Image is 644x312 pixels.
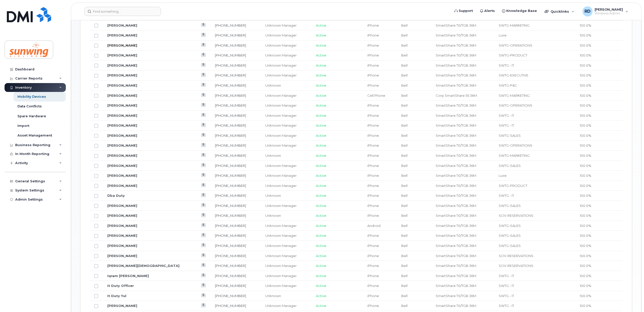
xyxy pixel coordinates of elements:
[367,224,380,228] span: Android
[201,133,206,137] a: View Last Bill
[436,93,477,97] span: Corp SmartShare 55 36M
[316,204,326,208] span: Active
[265,23,307,28] div: Unknown Manager
[580,113,591,118] span: 100.0%
[215,113,246,118] a: [PHONE_NUMBER]
[265,303,307,308] div: Unknown Manager
[265,253,307,258] div: Unknown Manager
[367,193,379,198] span: iPhone
[215,173,246,178] a: [PHONE_NUMBER]
[107,244,137,248] a: [PERSON_NAME]
[215,274,246,278] a: [PHONE_NUMBER]
[499,274,514,278] span: SWTG - IT
[316,143,326,147] span: Active
[580,233,591,238] span: 100.0%
[107,164,137,168] a: [PERSON_NAME]
[580,153,591,158] span: 100.0%
[401,164,408,168] span: Bell
[107,23,137,27] a: [PERSON_NAME]
[107,133,137,138] a: [PERSON_NAME]
[265,193,307,198] div: Unknown
[367,264,379,268] span: iPhone
[201,113,206,117] a: View Last Bill
[580,173,591,178] span: 100.0%
[201,233,206,237] a: View Last Bill
[316,43,326,47] span: Active
[499,133,521,138] span: SWTG-SALES
[201,223,206,227] a: View Last Bill
[499,254,533,258] span: SOV-RESERVATIONS
[316,63,326,67] span: Active
[436,143,476,147] span: SmartShare 70/7GB 36M
[499,184,527,188] span: SWTG-PRODUCT
[484,8,495,13] span: Alerts
[367,244,379,248] span: iPhone
[107,193,125,198] a: Dba Duty
[401,123,408,127] span: Bell
[107,83,137,87] a: [PERSON_NAME]
[401,254,408,258] span: Bell
[367,184,379,188] span: iPhone
[107,213,137,218] a: [PERSON_NAME]
[107,123,137,127] a: [PERSON_NAME]
[499,204,521,208] span: SWTG-SALES
[499,23,530,27] span: SWTG-MARKETING
[265,83,307,88] div: Unknown
[215,23,246,27] a: [PHONE_NUMBER]
[459,8,473,13] span: Support
[436,173,476,178] span: SmartShare 70/7GB 36M
[201,283,206,287] a: View Last Bill
[316,83,326,87] span: Active
[107,294,126,298] a: It Duty Yul
[201,243,206,247] a: View Last Bill
[265,33,307,38] div: Unknown Manager
[401,133,408,138] span: Bell
[215,224,246,228] a: [PHONE_NUMBER]
[499,63,514,67] span: SWTG - IT
[580,53,591,57] span: 100.0%
[436,103,476,107] span: SmartShare 70/7GB 36M
[265,163,307,168] div: Unknown Manager
[201,203,206,207] a: View Last Bill
[201,153,206,157] a: View Last Bill
[401,73,408,77] span: Bell
[265,173,307,178] div: Unknown Manager
[401,274,408,278] span: Bell
[107,113,137,118] a: [PERSON_NAME]
[316,233,326,238] span: Active
[215,264,246,268] a: [PHONE_NUMBER]
[265,73,307,78] div: Unknown Manager
[436,213,476,218] span: SmartShare 70/7GB 36M
[367,133,379,138] span: iPhone
[367,103,379,107] span: iPhone
[367,113,379,118] span: iPhone
[436,244,476,248] span: SmartShare 70/7GB 36M
[265,223,307,228] div: Unknown Manager
[107,233,137,238] a: [PERSON_NAME]
[367,153,379,158] span: iPhone
[316,274,326,278] span: Active
[215,294,246,298] a: [PHONE_NUMBER]
[367,233,379,238] span: iPhone
[579,6,632,16] div: Richard DeBiasio
[436,224,476,228] span: SmartShare 70/7GB 36M
[265,43,307,48] div: Unknown Manager
[436,233,476,238] span: SmartShare 70/7GB 36M
[265,113,307,118] div: Unknown Manager
[580,23,591,27] span: 100.0%
[580,133,591,138] span: 100.0%
[401,173,408,178] span: Bell
[367,274,379,278] span: iPhone
[367,204,379,208] span: iPhone
[316,224,326,228] span: Active
[201,163,206,167] a: View Last Bill
[367,254,379,258] span: iPhone
[84,7,161,16] input: Find something...
[201,263,206,267] a: View Last Bill
[107,284,134,288] a: It Duty Officer
[265,263,307,268] div: Unknown Manager
[201,93,206,97] a: View Last Bill
[436,53,476,57] span: SmartShare 70/7GB 36M
[367,294,379,298] span: iPhone
[107,93,137,97] a: [PERSON_NAME]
